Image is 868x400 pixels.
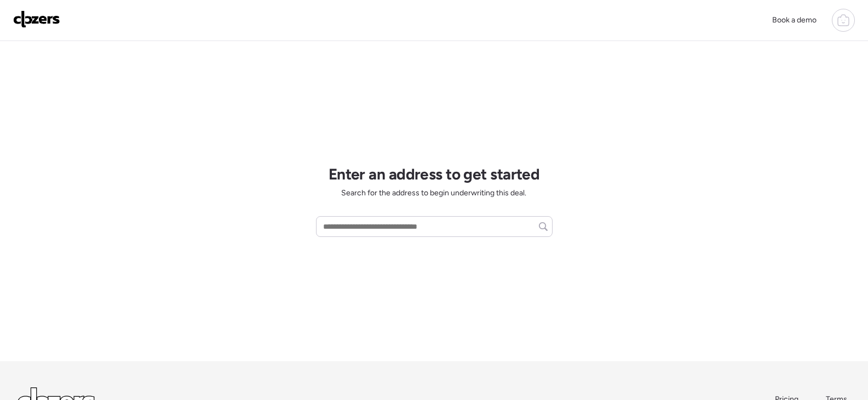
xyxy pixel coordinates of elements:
[341,188,526,199] span: Search for the address to begin underwriting this deal.
[329,165,540,183] h1: Enter an address to get started
[13,10,60,28] img: Logo
[772,15,817,25] span: Book a demo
